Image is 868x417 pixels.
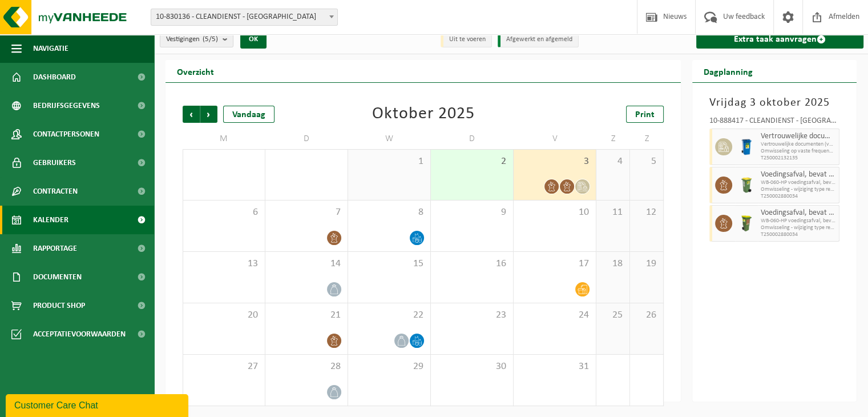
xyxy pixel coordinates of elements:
[203,35,218,43] count: (5/5)
[437,155,507,168] span: 2
[635,110,655,119] span: Print
[189,360,259,373] span: 27
[441,32,492,47] li: Uit te voeren
[265,129,348,149] td: D
[354,360,425,373] span: 29
[271,360,342,373] span: 28
[514,129,596,149] td: V
[636,258,657,270] span: 19
[33,34,68,63] span: Navigatie
[33,177,78,206] span: Contracten
[33,263,82,291] span: Documenten
[437,309,507,322] span: 23
[692,60,764,82] h2: Dagplanning
[223,106,274,123] div: Vandaag
[240,30,267,49] button: OK
[602,206,624,219] span: 11
[271,309,342,322] span: 21
[761,193,836,200] span: T250002880034
[761,179,836,186] span: WB-060-HP voedingsafval, bevat producten van dierlijke oors
[271,258,342,270] span: 14
[151,9,337,25] span: 10-830136 - CLEANDIENST - BRUGGE
[33,320,126,348] span: Acceptatievoorwaarden
[348,129,431,149] td: W
[33,63,76,91] span: Dashboard
[761,231,836,238] span: T250002880034
[696,30,863,49] a: Extra taak aanvragen
[183,106,200,123] span: Vorige
[33,206,68,234] span: Kalender
[636,155,657,168] span: 5
[151,9,338,26] span: 10-830136 - CLEANDIENST - BRUGGE
[165,60,225,82] h2: Overzicht
[354,309,425,322] span: 22
[33,291,85,320] span: Product Shop
[761,170,836,179] span: Voedingsafval, bevat producten van dierlijke oorsprong, onverpakt, categorie 3
[636,309,657,322] span: 26
[761,148,836,155] span: Omwisseling op vaste frequentie (incl. verwerking)
[761,186,836,193] span: Omwisseling - wijziging type recipiënt (excl. voorrijkost)
[33,234,77,263] span: Rapportage
[33,91,100,120] span: Bedrijfsgegevens
[602,155,624,168] span: 4
[166,31,218,48] span: Vestigingen
[761,132,836,141] span: Vertrouwelijke documenten (recyclage)
[354,206,425,219] span: 8
[602,309,624,322] span: 25
[372,106,475,123] div: Oktober 2025
[160,30,233,47] button: Vestigingen(5/5)
[761,224,836,231] span: Omwisseling - wijziging type recipiënt (excl. voorrijkost)
[602,258,624,270] span: 18
[183,129,265,149] td: M
[709,94,839,111] h3: Vrijdag 3 oktober 2025
[761,155,836,162] span: T250002132135
[738,138,755,155] img: WB-0240-HPE-BE-09
[709,117,839,129] div: 10-888417 - CLEANDIENST - [GEOGRAPHIC_DATA] - [GEOGRAPHIC_DATA]
[189,206,259,219] span: 6
[519,309,590,322] span: 24
[498,32,579,47] li: Afgewerkt en afgemeld
[33,149,76,177] span: Gebruikers
[519,258,590,270] span: 17
[431,129,514,149] td: D
[354,155,425,168] span: 1
[626,106,664,123] a: Print
[761,218,836,224] span: WB-060-HP voedingsafval, bevat producten van dierlijke oors
[437,258,507,270] span: 16
[200,106,217,123] span: Volgende
[519,206,590,219] span: 10
[738,177,755,194] img: WB-0140-HPE-GN-50
[596,129,630,149] td: Z
[189,309,259,322] span: 20
[33,120,99,149] span: Contactpersonen
[761,209,836,218] span: Voedingsafval, bevat producten van dierlijke oorsprong, onverpakt, categorie 3
[519,360,590,373] span: 31
[630,129,664,149] td: Z
[437,360,507,373] span: 30
[437,206,507,219] span: 9
[189,258,259,270] span: 13
[761,141,836,148] span: Vertrouwelijke documenten (vernietiging - recyclage)
[636,206,657,219] span: 12
[6,392,191,417] iframe: chat widget
[738,215,755,232] img: WB-0060-HPE-GN-50
[271,206,342,219] span: 7
[519,155,590,168] span: 3
[354,258,425,270] span: 15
